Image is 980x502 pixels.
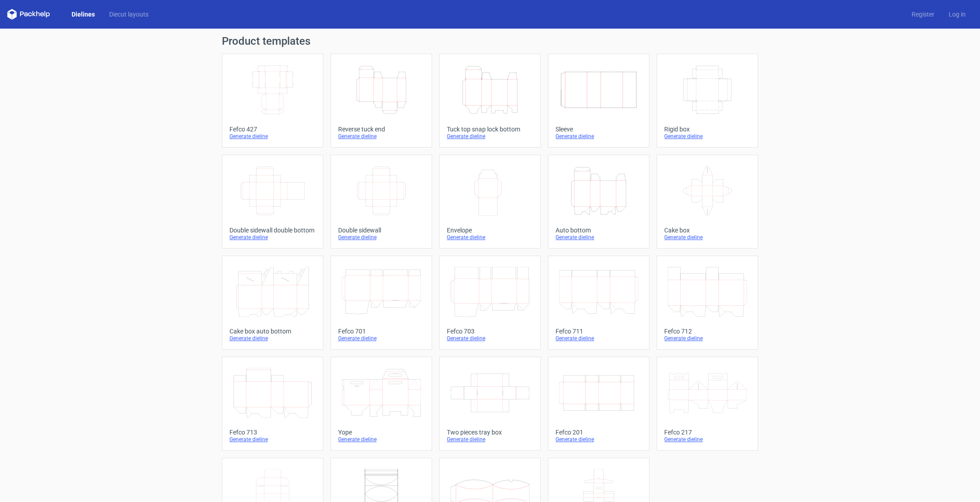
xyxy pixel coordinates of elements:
[556,126,642,133] div: Sleeve
[229,126,316,133] div: Fefco 427
[331,357,432,451] a: YopeGenerate dieline
[338,234,424,241] div: Generate dieline
[447,126,533,133] div: Tuck top snap lock bottom
[229,234,316,241] div: Generate dieline
[664,429,751,436] div: Fefco 217
[229,429,316,436] div: Fefco 713
[229,335,316,342] div: Generate dieline
[942,10,973,19] a: Log in
[102,10,156,19] a: Diecut layouts
[447,429,533,436] div: Two pieces tray box
[331,54,432,148] a: Reverse tuck endGenerate dieline
[222,36,759,46] h1: Product templates
[447,328,533,335] div: Fefco 703
[64,10,102,19] a: Dielines
[338,126,424,133] div: Reverse tuck end
[229,436,316,443] div: Generate dieline
[657,54,758,148] a: Rigid boxGenerate dieline
[338,133,424,140] div: Generate dieline
[657,256,758,350] a: Fefco 712Generate dieline
[447,133,533,140] div: Generate dieline
[447,234,533,241] div: Generate dieline
[439,357,541,451] a: Two pieces tray boxGenerate dieline
[548,357,649,451] a: Fefco 201Generate dieline
[222,54,323,148] a: Fefco 427Generate dieline
[331,155,432,249] a: Double sidewallGenerate dieline
[229,227,316,234] div: Double sidewall double bottom
[664,227,751,234] div: Cake box
[447,335,533,342] div: Generate dieline
[222,357,323,451] a: Fefco 713Generate dieline
[222,155,323,249] a: Double sidewall double bottomGenerate dieline
[657,357,758,451] a: Fefco 217Generate dieline
[548,256,649,350] a: Fefco 711Generate dieline
[447,227,533,234] div: Envelope
[548,54,649,148] a: SleeveGenerate dieline
[664,335,751,342] div: Generate dieline
[338,429,424,436] div: Yope
[338,227,424,234] div: Double sidewall
[556,436,642,443] div: Generate dieline
[556,133,642,140] div: Generate dieline
[331,256,432,350] a: Fefco 701Generate dieline
[439,155,541,249] a: EnvelopeGenerate dieline
[556,328,642,335] div: Fefco 711
[439,256,541,350] a: Fefco 703Generate dieline
[556,429,642,436] div: Fefco 201
[229,133,316,140] div: Generate dieline
[338,436,424,443] div: Generate dieline
[338,335,424,342] div: Generate dieline
[664,126,751,133] div: Rigid box
[664,436,751,443] div: Generate dieline
[439,54,541,148] a: Tuck top snap lock bottomGenerate dieline
[664,133,751,140] div: Generate dieline
[447,436,533,443] div: Generate dieline
[904,10,942,19] a: Register
[338,328,424,335] div: Fefco 701
[556,335,642,342] div: Generate dieline
[556,227,642,234] div: Auto bottom
[229,328,316,335] div: Cake box auto bottom
[222,256,323,350] a: Cake box auto bottomGenerate dieline
[556,234,642,241] div: Generate dieline
[664,234,751,241] div: Generate dieline
[664,328,751,335] div: Fefco 712
[657,155,758,249] a: Cake boxGenerate dieline
[548,155,649,249] a: Auto bottomGenerate dieline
